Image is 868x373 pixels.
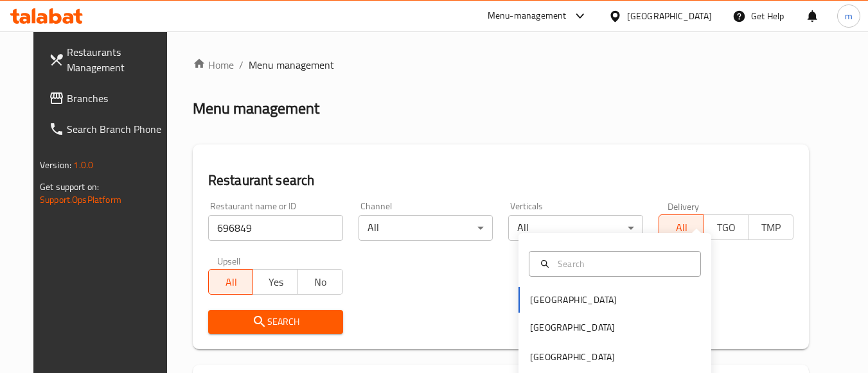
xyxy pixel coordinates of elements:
div: Menu-management [488,8,567,24]
span: Menu management [249,57,334,73]
span: TMP [754,218,788,237]
div: [GEOGRAPHIC_DATA] [530,350,615,364]
button: TMP [748,214,793,240]
div: All [359,215,493,241]
button: All [208,269,254,295]
a: Branches [39,83,179,114]
button: All [659,214,704,240]
span: TGO [709,218,744,237]
span: Get support on: [40,178,99,195]
span: Version: [40,157,71,173]
button: TGO [704,214,749,240]
span: Branches [67,91,168,106]
span: All [664,218,699,237]
label: Upsell [217,256,241,265]
h2: Restaurant search [208,171,793,190]
span: Yes [258,273,293,291]
label: Delivery [668,202,700,211]
a: Search Branch Phone [39,114,179,144]
a: Restaurants Management [39,37,179,83]
div: [GEOGRAPHIC_DATA] [627,9,712,23]
div: [GEOGRAPHIC_DATA] [530,320,615,334]
input: Search [553,257,693,271]
div: All [508,215,643,241]
button: No [297,269,343,295]
h2: Menu management [193,98,319,119]
a: Home [193,57,234,73]
span: Search Branch Phone [67,121,168,137]
input: Search for restaurant name or ID.. [208,215,343,241]
span: No [303,273,338,291]
nav: breadcrumb [193,57,809,73]
span: 1.0.0 [73,157,93,173]
a: Support.OpsPlatform [40,191,121,208]
span: Restaurants Management [67,44,168,75]
li: / [239,57,244,73]
button: Yes [252,269,298,295]
span: Search [218,314,333,330]
span: m [845,9,853,23]
button: Search [208,310,343,334]
span: All [214,273,249,291]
